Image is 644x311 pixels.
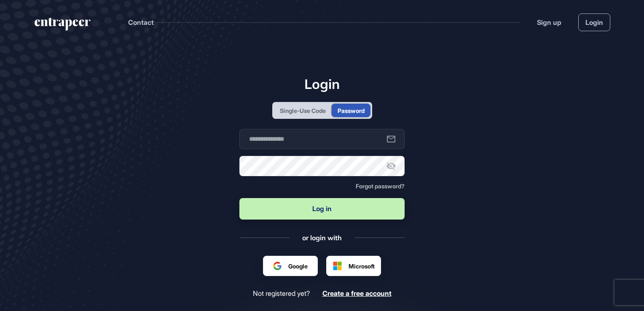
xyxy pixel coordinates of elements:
button: Log in [239,198,405,220]
a: Forgot password? [356,183,405,190]
h1: Login [239,76,405,92]
a: Login [578,13,610,31]
a: entrapeer-logo [34,18,91,34]
div: Password [338,106,365,115]
span: Create a free account [322,289,392,298]
div: Single-Use Code [280,106,326,115]
span: Not registered yet? [253,290,310,298]
button: Contact [128,17,154,28]
a: Create a free account [322,290,392,298]
span: Forgot password? [356,182,405,190]
div: or login with [302,233,342,242]
a: Sign up [537,17,561,27]
span: Microsoft [349,262,375,271]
